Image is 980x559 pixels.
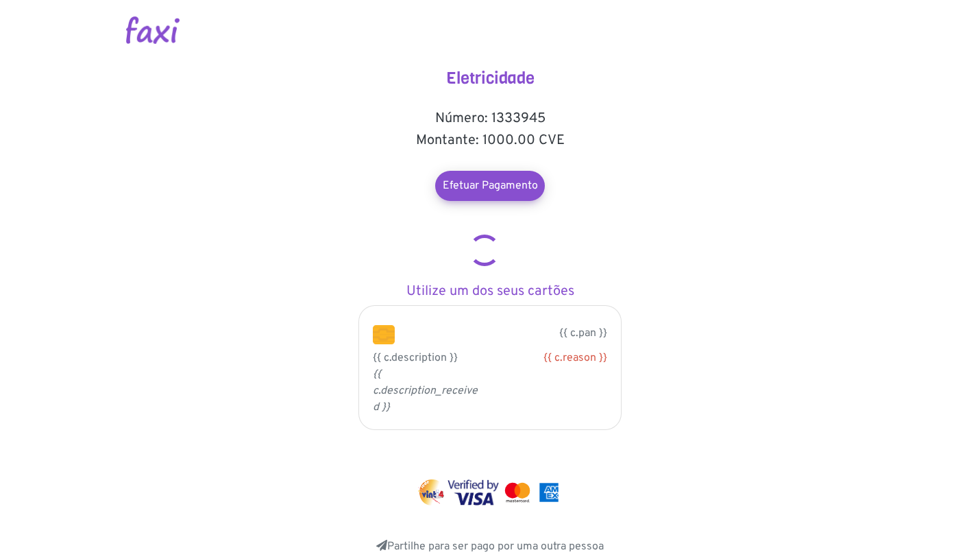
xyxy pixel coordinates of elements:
[373,368,478,414] i: {{ c.description_received }}
[373,351,458,365] span: {{ c.description }}
[418,479,445,506] img: vinti4
[448,479,499,506] img: visa
[353,110,627,127] h5: Número: 1333945
[502,479,533,506] img: mastercard
[500,350,607,366] div: {{ c.reason }}
[353,69,627,88] h4: Eletricidade
[415,325,607,342] p: {{ c.pan }}
[376,540,604,554] a: Partilhe para ser pago por uma outra pessoa
[373,325,395,344] img: chip.png
[353,283,627,300] h5: Utilize um dos seus cartões
[435,171,545,201] a: Efetuar Pagamento
[353,132,627,149] h5: Montante: 1000.00 CVE
[536,479,562,506] img: mastercard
